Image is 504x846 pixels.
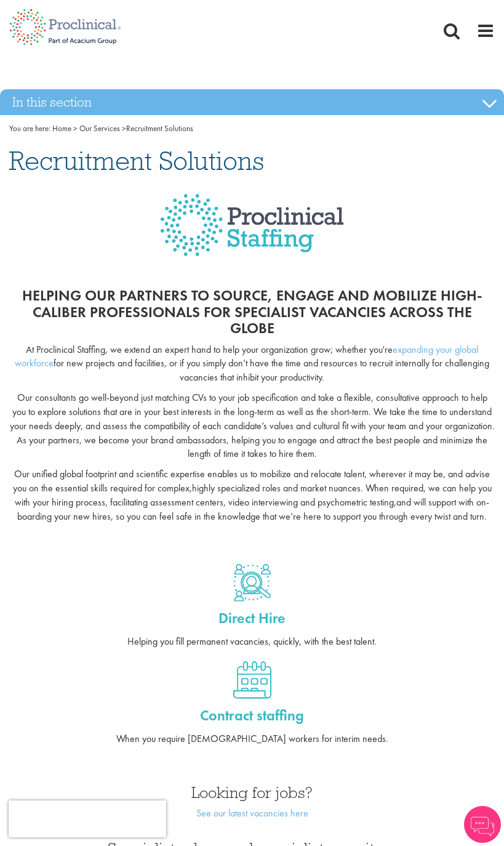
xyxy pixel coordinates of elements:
[122,123,126,134] span: >
[9,123,50,134] span: You are here:
[9,784,495,800] h3: Looking for jobs?
[160,194,344,275] img: Proclinical Staffing
[79,123,120,134] a: breadcrumb link to Our Services
[9,800,166,837] iframe: reCAPTCHA
[52,123,193,134] span: Recruitment Solutions
[9,144,264,177] span: Recruitment Solutions
[52,123,71,134] a: breadcrumb link to Home
[9,608,495,629] a: Direct Hire
[233,564,271,602] img: Direct hire
[9,288,495,336] h2: Helping our partners to source, engage and mobilize high-caliber professionals for specialist vac...
[9,705,495,726] a: Contract staffing
[196,807,308,820] a: See our latest vacancies here
[15,343,478,370] a: expanding your global workforce
[9,661,495,699] a: Contract staffing
[73,123,78,134] span: >
[9,391,495,461] p: Our consultants go well-beyond just matching CVs to your job specification and take a flexible, c...
[9,467,495,523] p: Our unified global footprint and scientific expertise enables us to mobilize and relocate talent,...
[9,564,495,602] a: Direct hire
[464,806,501,843] img: Chatbot
[9,343,495,385] p: At Proclinical Staffing, we extend an expert hand to help your organization grow; whether you're ...
[9,635,495,649] p: Helping you fill permanent vacancies, quickly, with the best talent.
[9,732,495,746] p: When you require [DEMOGRAPHIC_DATA] workers for interim needs.
[233,661,271,699] img: Contract staffing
